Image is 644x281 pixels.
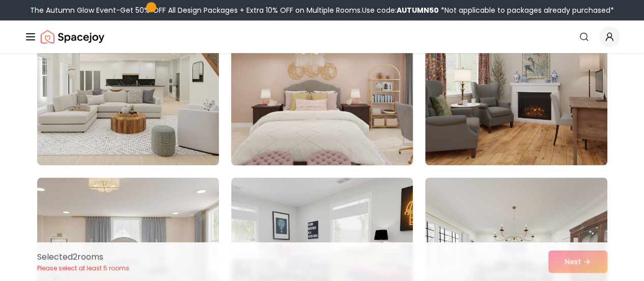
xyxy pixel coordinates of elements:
[362,5,439,15] span: Use code:
[439,5,614,15] span: *Not applicable to packages already purchased*
[37,251,129,263] p: Selected 2 room s
[41,27,104,47] img: Spacejoy Logo
[397,5,439,15] b: AUTUMN50
[30,5,614,15] div: The Autumn Glow Event-Get 50% OFF All Design Packages + Extra 10% OFF on Multiple Rooms.
[425,2,607,165] img: Room room-72
[37,2,219,165] img: Room room-70
[41,27,104,47] a: Spacejoy
[37,264,129,272] p: Please select at least 5 rooms
[24,20,620,53] nav: Global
